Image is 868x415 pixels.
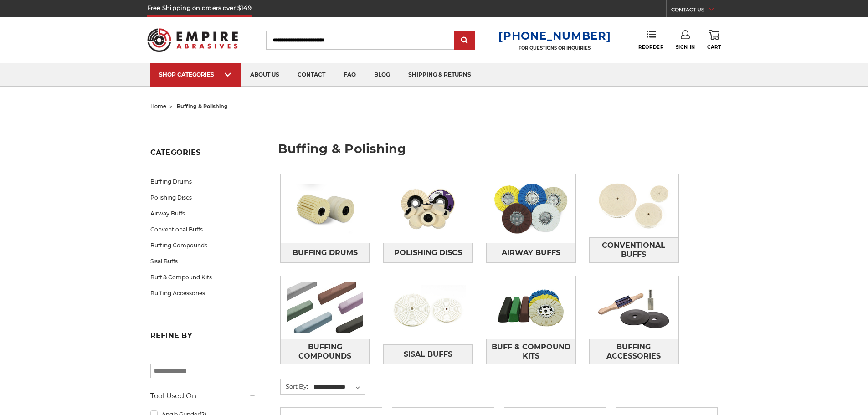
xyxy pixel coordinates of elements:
[150,269,256,285] a: Buff & Compound Kits
[281,339,370,364] a: Buffing Compounds
[293,245,358,261] span: Buffing Drums
[281,276,370,339] img: Buffing Compounds
[638,44,663,50] span: Reorder
[150,285,256,301] a: Buffing Accessories
[383,177,473,240] img: Polishing Discs
[487,339,575,364] span: Buff & Compound Kits
[281,177,370,240] img: Buffing Drums
[177,103,228,109] span: buffing & polishing
[456,31,474,50] input: Submit
[399,63,480,87] a: shipping & returns
[312,380,365,394] select: Sort By:
[589,174,678,237] img: Conventional Buffs
[281,379,308,393] label: Sort By:
[334,63,365,87] a: faq
[404,347,452,362] span: Sisal Buffs
[150,221,256,237] a: Conventional Buffs
[288,63,334,87] a: contact
[281,243,370,262] a: Buffing Drums
[150,190,256,205] a: Polishing Discs
[147,22,238,58] img: Empire Abrasives
[281,339,370,364] span: Buffing Compounds
[589,339,678,364] a: Buffing Accessories
[676,44,695,50] span: Sign In
[498,45,611,51] p: FOR QUESTIONS OR INQUIRIES
[383,344,473,364] a: Sisal Buffs
[638,30,663,50] a: Reorder
[502,245,560,261] span: Airway Buffs
[486,177,575,240] img: Airway Buffs
[486,276,575,339] img: Buff & Compound Kits
[150,148,256,162] h5: Categories
[498,29,611,42] a: [PHONE_NUMBER]
[383,243,473,262] a: Polishing Discs
[383,279,473,342] img: Sisal Buffs
[707,44,721,50] span: Cart
[150,174,256,190] a: Buffing Drums
[150,331,256,345] h5: Refine by
[589,237,678,262] a: Conventional Buffs
[150,390,256,401] h5: Tool Used On
[159,71,232,78] div: SHOP CATEGORIES
[590,339,678,364] span: Buffing Accessories
[150,253,256,269] a: Sisal Buffs
[486,243,575,262] a: Airway Buffs
[150,103,166,109] a: home
[707,30,721,50] a: Cart
[590,238,678,262] span: Conventional Buffs
[241,63,288,87] a: about us
[589,276,678,339] img: Buffing Accessories
[671,5,721,17] a: CONTACT US
[486,339,575,364] a: Buff & Compound Kits
[150,205,256,221] a: Airway Buffs
[365,63,399,87] a: blog
[150,237,256,253] a: Buffing Compounds
[394,245,462,261] span: Polishing Discs
[278,143,718,162] h1: buffing & polishing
